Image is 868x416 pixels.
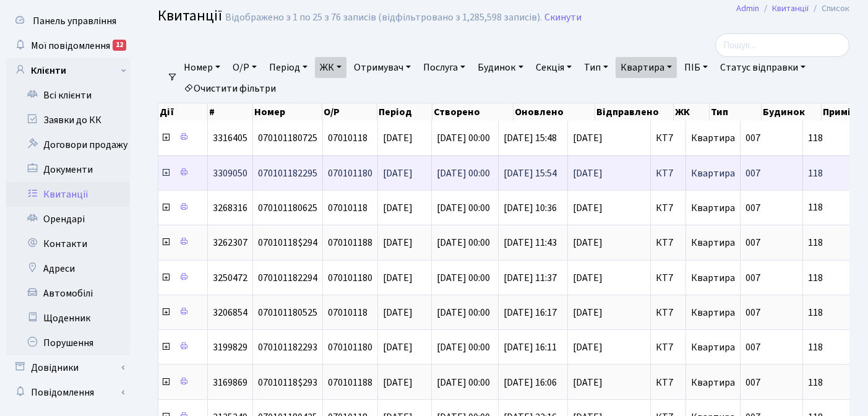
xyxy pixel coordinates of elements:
[6,281,130,306] a: Автомобілі
[437,340,490,354] span: [DATE] 00:00
[383,167,413,180] span: [DATE]
[656,238,681,248] span: КТ7
[573,308,645,318] span: [DATE]
[504,271,557,285] span: [DATE] 11:37
[437,167,490,180] span: [DATE] 00:00
[258,167,317,180] span: 070101182295
[418,57,470,78] a: Послуга
[6,306,130,331] a: Щоденник
[504,306,557,319] span: [DATE] 16:17
[6,83,130,108] a: Всі клієнти
[809,2,849,15] li: Список
[504,376,557,389] span: [DATE] 16:06
[31,39,110,53] span: Мої повідомлення
[328,376,372,389] span: 070101188
[473,57,528,78] a: Будинок
[213,306,247,319] span: 3206854
[6,207,130,232] a: Орендарі
[6,256,130,281] a: Адреси
[746,236,760,249] span: 007
[531,57,577,78] a: Секція
[383,306,413,319] span: [DATE]
[6,355,130,380] a: Довідники
[213,376,247,389] span: 3169869
[6,132,130,157] a: Договори продажу
[513,103,595,121] th: Оновлено
[437,236,490,249] span: [DATE] 00:00
[225,12,542,24] div: Відображено з 1 по 25 з 76 записів (відфільтровано з 1,285,598 записів).
[432,103,514,121] th: Створено
[213,201,247,215] span: 3268316
[736,2,759,15] a: Admin
[656,168,681,178] span: КТ7
[504,131,557,145] span: [DATE] 15:48
[6,331,130,355] a: Порушення
[315,57,346,78] a: ЖК
[328,271,372,285] span: 070101180
[258,376,317,389] span: 07010118$293
[179,78,281,99] a: Очистити фільтри
[691,236,735,249] span: Квартира
[258,201,317,215] span: 070101180625
[258,131,317,145] span: 070101180725
[437,131,490,145] span: [DATE] 00:00
[33,14,116,28] span: Панель управління
[544,12,582,24] a: Скинути
[328,340,372,354] span: 070101180
[573,378,645,388] span: [DATE]
[691,201,735,215] span: Квартира
[573,203,645,213] span: [DATE]
[437,201,490,215] span: [DATE] 00:00
[595,103,674,121] th: Відправлено
[573,133,645,143] span: [DATE]
[437,271,490,285] span: [DATE] 00:00
[504,201,557,215] span: [DATE] 10:36
[258,236,317,249] span: 07010118$294
[213,167,247,180] span: 3309050
[437,306,490,319] span: [DATE] 00:00
[656,203,681,213] span: КТ7
[656,342,681,352] span: КТ7
[113,40,126,51] div: 12
[656,273,681,283] span: КТ7
[746,376,760,389] span: 007
[715,57,810,78] a: Статус відправки
[504,340,557,354] span: [DATE] 16:11
[746,306,760,319] span: 007
[377,103,432,121] th: Період
[213,340,247,354] span: 3199829
[6,157,130,182] a: Документи
[679,57,713,78] a: ПІБ
[691,167,735,180] span: Квартира
[6,380,130,405] a: Повідомлення
[349,57,416,78] a: Отримувач
[213,271,247,285] span: 3250472
[258,340,317,354] span: 070101182293
[437,376,490,389] span: [DATE] 00:00
[691,340,735,354] span: Квартира
[383,376,413,389] span: [DATE]
[656,133,681,143] span: КТ7
[616,57,677,78] a: Квартира
[258,306,317,319] span: 070101180525
[258,271,317,285] span: 070101182294
[213,131,247,145] span: 3316405
[504,236,557,249] span: [DATE] 11:43
[253,103,322,121] th: Номер
[158,5,222,27] span: Квитанції
[656,378,681,388] span: КТ7
[504,167,557,180] span: [DATE] 15:54
[746,271,760,285] span: 007
[383,131,413,145] span: [DATE]
[772,2,809,15] a: Квитанції
[656,308,681,318] span: КТ7
[746,201,760,215] span: 007
[383,271,413,285] span: [DATE]
[691,131,735,145] span: Квартира
[383,340,413,354] span: [DATE]
[573,168,645,178] span: [DATE]
[674,103,710,121] th: ЖК
[691,376,735,389] span: Квартира
[158,103,208,121] th: Дії
[6,182,130,207] a: Квитанції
